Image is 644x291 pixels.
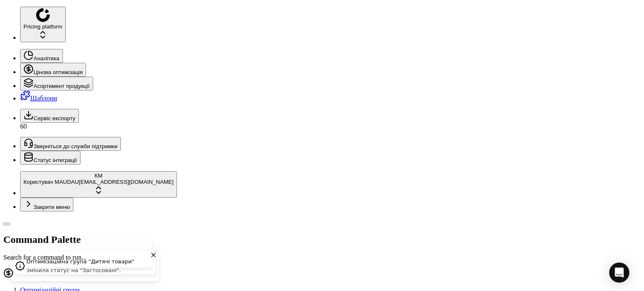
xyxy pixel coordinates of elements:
span: Користувач MAUDAU [23,179,79,185]
span: [EMAIL_ADDRESS][DOMAIN_NAME] [79,179,174,185]
button: Статус інтеграції [20,151,80,165]
div: 60 [20,123,641,130]
span: Аналітика [34,55,60,62]
button: КMКористувач MAUDAU[EMAIL_ADDRESS][DOMAIN_NAME] [20,171,177,198]
span: Зверніться до служби підтримки [34,143,117,149]
span: Статус інтеграції [34,157,77,163]
button: Зверніться до служби підтримки [20,137,121,151]
p: Search for a command to run... [3,254,641,261]
button: Аналітика [20,49,63,63]
button: Close toast [149,251,158,259]
button: Toggle Sidebar [3,223,10,225]
button: Цінова оптимізація [20,63,86,77]
span: Pricing platform [23,23,62,30]
span: Асортимент продукції [34,83,90,89]
h2: Command Palette [3,234,641,245]
button: Закрити меню [20,198,73,211]
div: Оптимізаційна група "Дитячі товари" [26,258,134,266]
span: Шаблони [30,95,57,102]
a: Шаблони [20,95,57,102]
span: Цінова оптимізація [34,69,83,75]
span: Сервіс експорту [34,115,75,121]
span: КM [95,173,103,179]
button: Pricing platform [20,7,66,42]
button: Сервіс експорту [20,109,79,123]
div: змінила статус на "Застосовані". [26,267,134,274]
button: Асортимент продукції [20,77,93,90]
div: Open Intercom Messenger [609,263,629,283]
span: Закрити меню [34,204,70,210]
